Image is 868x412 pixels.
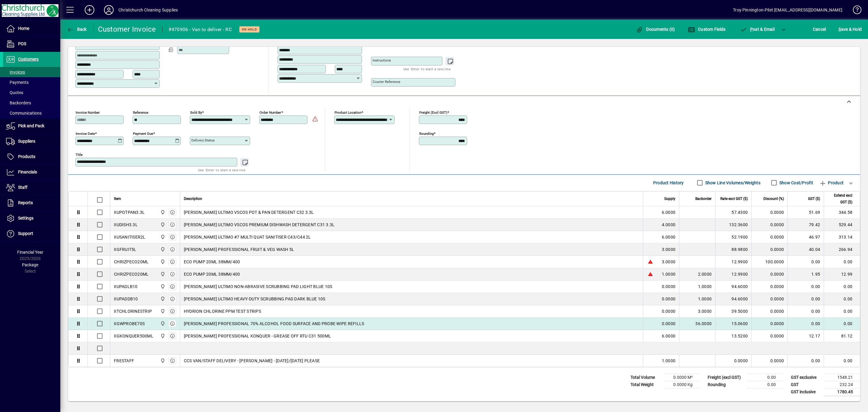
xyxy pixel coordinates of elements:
span: ave & Hold [838,24,862,34]
button: Custom Fields [686,24,727,35]
span: Christchurch Cleaning Supplies Ltd [159,258,166,265]
a: Suppliers [3,134,60,149]
td: 0.0000 [751,219,788,231]
mat-hint: Use 'Enter' to start a new line [403,65,451,72]
span: GST ($) [808,195,820,202]
div: IIGWPROBE70S [114,321,145,327]
div: 88.9800 [719,246,748,252]
td: 266.94 [824,243,860,256]
span: [PERSON_NAME] ULTIMO #7 MULTI QUAT SANITISER C43/C44 2L [184,234,311,240]
td: 40.04 [788,243,824,256]
td: 232.24 [824,381,860,388]
span: Staff [18,185,27,190]
span: Rate excl GST ($) [720,195,748,202]
td: Total Volume [627,374,664,381]
div: IIGKONQUER500ML [114,333,153,339]
a: Staff [3,180,60,195]
td: 79.42 [788,219,824,231]
div: 15.0600 [719,321,748,327]
div: #470906 - Van to deliver - RC [168,25,232,34]
span: CCS VAN/STAFF DELIVERY - [PERSON_NAME] - [DATE]/[DATE] PLEASE [184,358,320,364]
td: GST [788,381,824,388]
td: 81.12 [824,330,860,342]
a: Communications [3,108,60,118]
button: Profile [99,5,118,15]
span: Settings [18,216,33,220]
span: Back [67,27,87,32]
mat-hint: Use 'Enter' to start a new line [198,166,245,173]
span: 0.0000 [662,284,676,290]
div: Christchurch Cleaning Supplies [118,5,178,15]
span: Christchurch Cleaning Supplies Ltd [159,209,166,216]
span: Package [22,262,38,267]
a: Backorders [3,98,60,108]
td: 12.99 [824,268,860,280]
td: 46.97 [788,231,824,243]
span: Suppliers [18,139,35,144]
span: Christchurch Cleaning Supplies Ltd [159,320,166,327]
a: Knowledge Base [848,1,860,21]
label: Show Line Volumes/Weights [704,180,760,186]
span: 1.0000 [662,358,676,364]
span: Custom Fields [688,27,726,32]
div: 132.3600 [719,222,748,228]
span: Christchurch Cleaning Supplies Ltd [159,357,166,364]
td: 100.0000 [751,256,788,268]
div: 52.1900 [719,234,748,240]
span: Christchurch Cleaning Supplies Ltd [159,308,166,315]
td: 0.0000 [751,268,788,280]
mat-label: Rounding [419,131,434,135]
span: Description [184,195,202,202]
span: ECO PUMP 20ML 38MM/400 [184,259,240,265]
mat-label: Freight (excl GST) [419,110,447,114]
span: [PERSON_NAME] ULTIMO HEAVY-DUTY SCRUBBING PAD DARK BLUE 10S [184,296,325,302]
span: [PERSON_NAME] PROFESSIONAL KONQUER - GREASE OFF RTU C31 500ML [184,333,331,339]
button: Save & Hold [837,24,863,35]
td: 0.0000 [751,330,788,342]
span: 4.0000 [662,222,676,228]
span: 3.0000 [662,246,676,252]
div: 57.4300 [719,209,748,215]
td: 0.0000 [751,206,788,219]
td: 0.00 [824,280,860,293]
span: Financial Year [17,250,43,255]
mat-label: Delivery status [191,138,215,142]
td: 0.00 [824,256,860,268]
td: 1.95 [788,268,824,280]
button: Documents (0) [634,24,677,35]
span: Extend excl GST ($) [828,192,852,205]
span: Backorders [6,100,31,105]
a: Support [3,226,60,241]
span: Support [18,231,33,236]
span: 6.0000 [662,333,676,339]
mat-label: Invoice number [76,110,100,114]
span: Home [18,26,29,31]
span: Item [114,195,121,202]
div: IITCHLORINESTRIP [114,308,152,314]
td: 0.0000 [751,243,788,256]
td: 0.00 [788,293,824,305]
span: 0.0000 [662,308,676,314]
td: 0.00 [824,355,860,367]
td: 0.00 [788,280,824,293]
span: P [750,27,753,32]
td: 0.0000 [751,231,788,243]
mat-label: Payment due [133,131,153,135]
td: 0.0000 Kg [664,381,700,388]
a: Financials [3,165,60,180]
td: 0.00 [747,381,783,388]
span: Products [18,154,35,159]
span: Invoices [6,70,25,74]
div: 94.6000 [719,296,748,302]
span: Pick and Pack [18,123,44,128]
td: 0.0000 [751,355,788,367]
span: Documents (0) [636,27,675,32]
td: 344.58 [824,206,860,219]
app-page-header-button: Back [60,24,93,35]
span: 6.0000 [662,209,676,215]
td: 0.0000 [751,280,788,293]
a: Invoices [3,67,60,77]
span: Discount (%) [763,195,784,202]
span: Product History [653,178,684,188]
td: Total Weight [627,381,664,388]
